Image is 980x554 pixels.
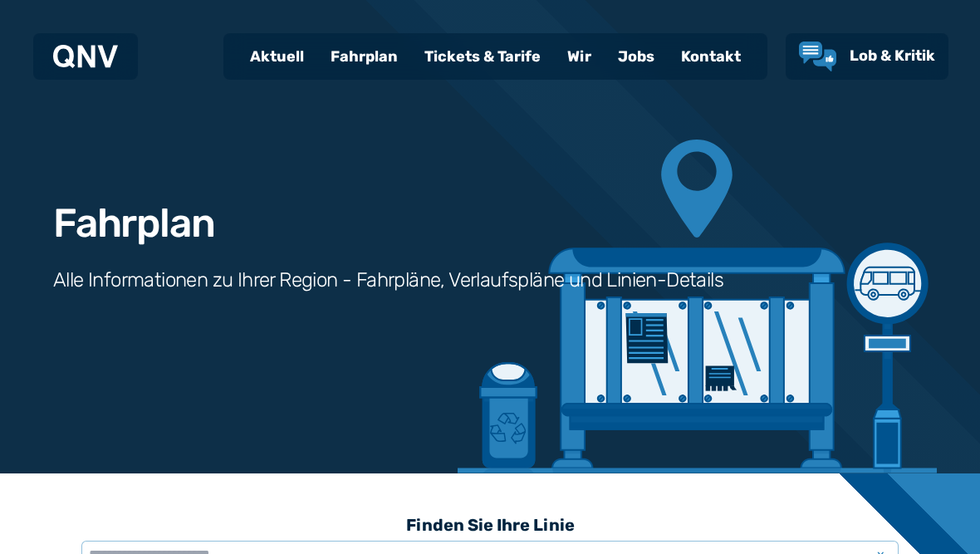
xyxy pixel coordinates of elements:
[53,45,118,68] img: QNV Logo
[411,35,554,78] a: Tickets & Tarife
[81,507,899,543] h3: Finden Sie Ihre Linie
[554,35,605,78] a: Wir
[53,203,214,243] h1: Fahrplan
[53,40,118,73] a: QNV Logo
[850,47,935,65] span: Lob & Kritik
[668,35,754,78] a: Kontakt
[317,35,411,78] a: Fahrplan
[605,35,668,78] a: Jobs
[237,35,317,78] a: Aktuell
[53,267,723,293] h3: Alle Informationen zu Ihrer Region - Fahrpläne, Verlaufspläne und Linien-Details
[799,42,935,71] a: Lob & Kritik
